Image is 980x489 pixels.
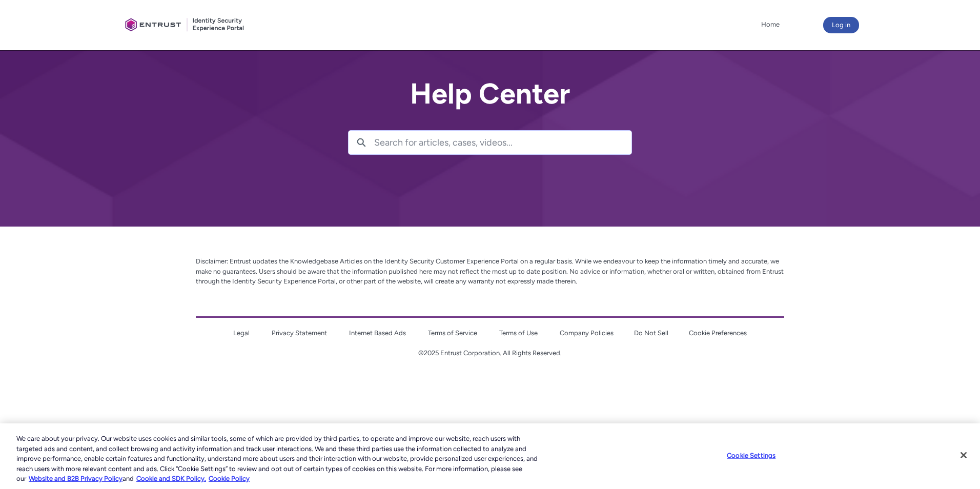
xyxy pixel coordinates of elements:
[196,256,784,287] p: Disclaimer: Entrust updates the Knowledgebase Articles on the Identity Security Customer Experien...
[348,78,632,110] h2: Help Center
[349,131,374,154] button: Search
[29,475,122,482] a: More information about our cookie policy., opens in a new tab
[499,329,538,337] a: Terms of Use
[428,329,477,337] a: Terms of Service
[272,329,327,337] a: Privacy Statement
[196,348,784,358] p: ©2025 Entrust Corporation. All Rights Reserved.
[349,329,406,337] a: Internet Based Ads
[16,434,539,484] div: We care about your privacy. Our website uses cookies and similar tools, some of which are provide...
[374,131,631,154] input: Search for articles, cases, videos...
[136,475,206,482] a: Cookie and SDK Policy.
[209,475,250,482] a: Cookie Policy
[560,329,614,337] a: Company Policies
[634,329,668,337] a: Do Not Sell
[233,329,250,337] a: Legal
[952,444,975,466] button: Close
[689,329,747,337] a: Cookie Preferences
[823,17,859,33] button: Log in
[719,445,783,466] button: Cookie Settings
[759,17,782,32] a: Home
